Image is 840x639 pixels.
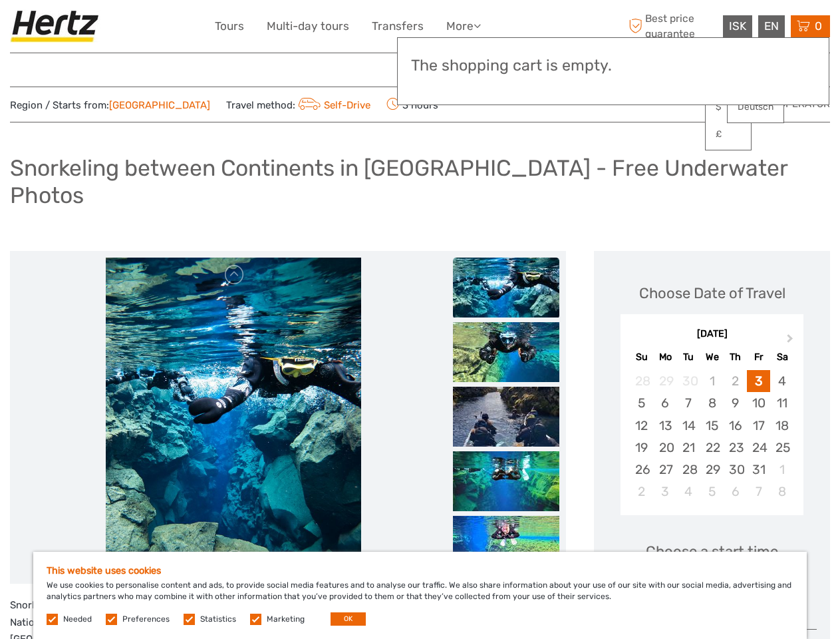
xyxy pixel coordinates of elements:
div: Choose Saturday, October 25th, 2025 [770,437,793,459]
img: b38d8be986544a669e657d121ea304ce_slider_thumbnail.jpeg [453,322,559,382]
div: Not available Sunday, September 28th, 2025 [630,370,653,392]
div: Choose Sunday, October 19th, 2025 [630,437,653,459]
button: Next Month [781,331,802,352]
div: Choose Wednesday, October 8th, 2025 [700,392,724,414]
h1: Snorkeling between Continents in [GEOGRAPHIC_DATA] - Free Underwater Photos [10,154,830,208]
img: Hertz [10,10,104,43]
a: £ [706,122,751,146]
div: Choose Date of Travel [639,283,785,304]
span: Choose a start time [646,541,778,562]
img: 75d647d656dd4db696dce9e52e88ad65_slider_thumbnail.jpeg [453,258,559,318]
div: Not available Wednesday, October 1st, 2025 [700,370,724,392]
div: Choose Saturday, October 11th, 2025 [770,392,793,414]
div: Choose Tuesday, October 7th, 2025 [677,392,700,414]
h5: This website uses cookies [47,565,793,576]
div: Fr [747,348,770,366]
span: Region / Starts from: [10,99,210,112]
span: Travel method: [226,95,370,114]
div: Not available Thursday, October 2nd, 2025 [724,370,747,392]
div: Choose Wednesday, October 29th, 2025 [700,459,724,481]
div: Choose Monday, October 27th, 2025 [654,459,677,481]
img: 4025e2a855994a03953698f081b64217_slider_thumbnail.jpeg [453,451,559,511]
div: Choose Tuesday, October 28th, 2025 [677,459,700,481]
img: ec458f9b74944b7aa115685f463d0572_slider_thumbnail.jpeg [453,387,559,447]
div: Tu [677,348,700,366]
div: Mo [654,348,677,366]
div: Choose Tuesday, October 21st, 2025 [677,437,700,459]
div: Choose Sunday, October 12th, 2025 [630,415,653,437]
img: 75d647d656dd4db696dce9e52e88ad65_main_slider.jpeg [106,258,361,577]
div: EN [758,15,785,37]
a: Self-Drive [295,99,370,111]
a: $ [706,95,751,119]
div: Not available Monday, September 29th, 2025 [654,370,677,392]
div: Choose Thursday, October 23rd, 2025 [724,437,747,459]
div: Choose Thursday, October 30th, 2025 [724,459,747,481]
div: Choose Tuesday, October 14th, 2025 [677,415,700,437]
label: Marketing [267,614,305,625]
div: Choose Thursday, October 9th, 2025 [724,392,747,414]
div: Choose Sunday, November 2nd, 2025 [630,481,653,503]
div: Choose Monday, October 6th, 2025 [654,392,677,414]
a: [GEOGRAPHIC_DATA] [109,99,210,111]
div: Choose Monday, November 3rd, 2025 [654,481,677,503]
a: Multi-day tours [267,17,349,36]
span: 3 hours [386,95,438,114]
div: Choose Saturday, November 1st, 2025 [770,459,793,481]
div: Choose Saturday, November 8th, 2025 [770,481,793,503]
div: Choose Tuesday, November 4th, 2025 [677,481,700,503]
div: Choose Wednesday, October 15th, 2025 [700,415,724,437]
div: Choose Friday, October 3rd, 2025 [747,370,770,392]
a: Transfers [372,17,424,36]
div: Choose Wednesday, November 5th, 2025 [700,481,724,503]
div: Choose Friday, October 17th, 2025 [747,415,770,437]
button: Open LiveChat chat widget [153,21,169,37]
a: Deutsch [728,95,783,119]
div: Th [724,348,747,366]
div: Sa [770,348,793,366]
p: We're away right now. Please check back later! [19,23,150,34]
div: Choose Sunday, October 26th, 2025 [630,459,653,481]
div: Choose Friday, October 31st, 2025 [747,459,770,481]
div: We use cookies to personalise content and ads, to provide social media features and to analyse ou... [33,552,807,639]
div: Choose Thursday, November 6th, 2025 [724,481,747,503]
label: Needed [63,614,92,625]
div: Choose Monday, October 20th, 2025 [654,437,677,459]
span: ISK [729,19,746,33]
div: Choose Friday, October 24th, 2025 [747,437,770,459]
span: 0 [813,19,824,33]
div: We [700,348,724,366]
div: Not available Tuesday, September 30th, 2025 [677,370,700,392]
label: Statistics [200,614,236,625]
div: Choose Monday, October 13th, 2025 [654,415,677,437]
h3: The shopping cart is empty. [411,57,815,75]
img: b29f87f7b6b04ba09ae33d7a6888791c_slider_thumbnail.jpeg [453,516,559,576]
div: Choose Thursday, October 16th, 2025 [724,415,747,437]
div: Choose Friday, October 10th, 2025 [747,392,770,414]
div: month 2025-10 [625,370,799,503]
a: Tours [215,17,244,36]
button: OK [331,612,366,626]
a: More [446,17,481,36]
div: Choose Wednesday, October 22nd, 2025 [700,437,724,459]
div: [DATE] [621,327,803,341]
label: Preferences [122,614,170,625]
div: Su [630,348,653,366]
span: Best price guarantee [625,11,720,41]
div: Choose Friday, November 7th, 2025 [747,481,770,503]
div: Choose Sunday, October 5th, 2025 [630,392,653,414]
div: Choose Saturday, October 18th, 2025 [770,415,793,437]
div: Choose Saturday, October 4th, 2025 [770,370,793,392]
